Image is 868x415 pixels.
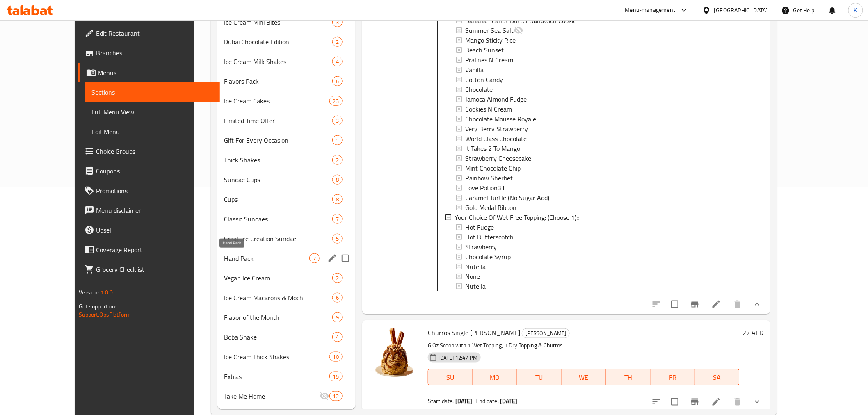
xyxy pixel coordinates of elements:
div: items [332,57,343,66]
span: Edit Menu [91,127,213,137]
div: Dubai Chocolate Edition2 [217,32,356,52]
div: items [329,352,343,362]
div: Cups8 [217,189,356,209]
a: Promotions [78,181,219,201]
span: 8 [333,176,342,184]
button: WE [562,369,606,385]
a: Support.OpsPlatform [79,309,131,320]
div: items [332,17,343,27]
div: Thick Shakes2 [217,150,356,170]
b: [DATE] [455,396,473,406]
div: Flavors Pack6 [217,71,356,91]
span: 2 [333,274,342,282]
div: items [332,116,343,125]
div: items [332,175,343,185]
div: Creature Creation Sundae5 [217,229,356,249]
span: 10 [330,353,342,361]
span: Caramel Turtle (No Sugar Add) [465,193,549,203]
span: Hot Fudge [465,222,494,232]
span: Chocolate [465,84,493,94]
span: Ice Cream Thick Shakes [224,352,329,362]
span: Sundae Cups [224,175,332,185]
span: 3 [333,18,342,26]
div: items [329,96,343,106]
a: Branches [78,43,219,63]
div: Ice Cream Mini Bites3 [217,12,356,32]
span: 5 [333,235,342,243]
div: items [332,76,343,86]
div: items [332,194,343,204]
div: items [332,135,343,145]
span: 4 [333,58,342,66]
b: [DATE] [500,396,517,406]
div: items [332,293,343,303]
span: 4 [333,333,342,341]
span: Love Potion31 [465,183,505,193]
span: Strawberry Cheesecake [465,153,531,163]
button: MO [473,369,517,385]
span: 9 [333,314,342,322]
span: Mango Sticky Rice [465,35,516,45]
span: Select to update [666,393,683,410]
span: 6 [333,294,342,302]
div: items [329,372,343,381]
div: Cups [224,194,332,204]
span: SA [698,372,736,383]
p: 6 Oz Scoop with 1 Wet Topping, 1 Dry Topping & Churros. [428,340,740,351]
span: 1 [333,137,342,144]
span: Your Choice Of Wet Free Topping: (Choose 1):: [455,212,579,222]
span: Thick Shakes [224,155,332,165]
a: Edit menu item [711,397,721,407]
span: 3 [333,117,342,125]
span: Flavor of the Month [224,312,332,322]
div: Limited Time Offer [224,116,332,125]
span: 8 [333,196,342,203]
span: [PERSON_NAME] [522,328,569,338]
span: Churros Single [PERSON_NAME] [428,326,520,339]
a: Sections [85,82,219,102]
button: delete [728,392,747,412]
button: SU [428,369,473,385]
span: Branches [96,48,213,58]
div: Take Me Home12 [217,386,356,406]
button: Branch-specific-item [685,392,705,412]
button: edit [326,252,338,265]
div: Boba Shake [224,332,332,342]
div: items [332,155,343,165]
span: Gold Medal Ribbon [465,203,516,212]
span: Chocolate Mousse Royale [465,114,536,124]
span: TU [521,372,558,383]
div: Ice Cream Macarons & Mochi [224,293,332,303]
span: Select to update [666,296,683,313]
span: Cotton Candy [465,75,503,84]
div: Limited Time Offer3 [217,111,356,130]
span: Jamoca Almond Fudge [465,94,527,104]
span: Vegan Ice Cream [224,273,332,283]
span: Coverage Report [96,245,213,255]
button: show more [747,392,767,412]
span: Ice Cream Cakes [224,96,329,106]
span: Take Me Home [224,391,320,401]
a: Edit Restaurant [78,23,219,43]
div: items [329,391,343,401]
span: Dubai Chocolate Edition [224,37,332,47]
svg: Hidden [514,25,523,35]
div: items [332,234,343,244]
span: Strawberry [465,242,497,252]
div: [GEOGRAPHIC_DATA] [714,6,768,15]
span: K [854,6,857,15]
div: Gift For Every Occasion1 [217,130,356,150]
span: Summer Sea Salt [465,25,514,35]
span: Grocery Checklist [96,265,213,274]
div: items [332,332,343,342]
span: Coupons [96,166,213,176]
span: Hand Pack [224,253,309,263]
div: Ice Cream Thick Shakes10 [217,347,356,367]
span: Choice Groups [96,146,213,156]
span: TH [610,372,647,383]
